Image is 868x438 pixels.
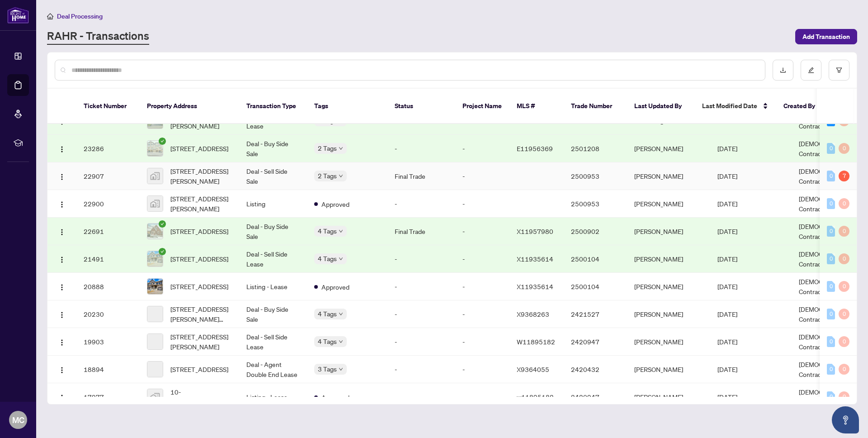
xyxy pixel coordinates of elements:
button: Logo [55,334,69,349]
td: - [455,245,509,273]
span: Add Transaction [802,29,850,44]
td: 22907 [76,162,140,190]
span: edit [808,67,814,73]
span: X11957980 [517,227,553,235]
div: 0 [839,143,849,154]
div: 0 [827,281,835,292]
span: check-circle [159,248,166,255]
span: [DEMOGRAPHIC_DATA] Contractor [799,195,868,213]
span: MC [12,414,24,426]
span: X9368263 [517,310,549,318]
span: [STREET_ADDRESS] [170,281,228,291]
div: 0 [839,281,849,292]
td: - [455,383,509,411]
span: [DEMOGRAPHIC_DATA] Contractor [799,305,868,323]
span: X9364055 [517,365,549,373]
td: Listing - Lease [239,273,307,300]
span: Deal Processing [57,12,103,20]
img: Logo [58,256,66,263]
th: Last Updated By [627,89,695,124]
td: - [455,190,509,218]
span: Last Modified Date [702,101,757,111]
div: 7 [839,171,849,181]
img: thumbnail-img [147,141,163,156]
th: Ticket Number [76,89,140,124]
td: [PERSON_NAME] [627,162,710,190]
span: down [339,229,343,233]
span: [STREET_ADDRESS] [170,254,228,264]
td: Listing - Lease [239,383,307,411]
td: - [387,190,455,218]
div: 0 [827,226,835,237]
a: RAHR - Transactions [47,29,149,45]
span: down [339,339,343,344]
span: Approved [321,392,349,402]
td: 2420432 [564,356,627,383]
button: Logo [55,362,69,376]
span: [DATE] [717,200,737,208]
td: - [455,162,509,190]
td: - [455,356,509,383]
td: [PERSON_NAME] [627,245,710,273]
td: - [455,328,509,356]
span: home [47,13,53,19]
span: filter [836,67,842,73]
img: thumbnail-img [147,168,163,184]
td: Deal - Buy Side Sale [239,218,307,245]
th: Created By [776,89,830,124]
div: 0 [827,143,835,154]
td: 2500953 [564,162,627,190]
td: - [387,356,455,383]
button: Logo [55,224,69,238]
span: [STREET_ADDRESS] [170,364,228,374]
span: 4 Tags [318,226,337,236]
td: [PERSON_NAME] [627,190,710,218]
button: Open asap [832,406,859,433]
span: down [339,367,343,371]
th: Property Address [140,89,239,124]
td: Deal - Buy Side Sale [239,300,307,328]
div: 0 [827,309,835,319]
img: Logo [58,284,66,291]
div: 0 [839,364,849,375]
span: w11895182 [517,393,554,401]
span: 2 Tags [318,143,337,153]
th: Trade Number [564,89,627,124]
span: 3 Tags [318,364,337,374]
div: 0 [839,309,849,319]
span: 4 Tags [318,253,337,264]
span: X11935614 [517,255,553,263]
img: Logo [58,311,66,319]
th: MLS # [509,89,564,124]
div: 0 [827,391,835,402]
div: 0 [839,336,849,347]
span: [DATE] [717,393,737,401]
img: thumbnail-img [147,389,163,405]
img: Logo [58,367,66,374]
img: thumbnail-img [147,224,163,239]
td: Final Trade [387,218,455,245]
td: 21491 [76,245,140,273]
span: [DEMOGRAPHIC_DATA] Contractor [799,139,868,157]
span: [DEMOGRAPHIC_DATA] Contractor [799,167,868,185]
td: Deal - Buy Side Sale [239,135,307,162]
span: [DATE] [717,365,737,373]
div: 0 [839,391,849,402]
span: 4 Tags [318,336,337,347]
span: down [339,146,343,151]
div: 0 [839,198,849,209]
img: thumbnail-img [147,251,163,267]
div: 0 [827,364,835,375]
th: Last Modified Date [695,89,776,124]
span: [DATE] [717,144,737,152]
button: Add Transaction [795,29,857,44]
td: 2421527 [564,300,627,328]
span: W11895182 [517,338,555,346]
span: [STREET_ADDRESS][PERSON_NAME] [170,194,232,214]
td: 2500104 [564,273,627,300]
td: [PERSON_NAME] [627,273,710,300]
td: [PERSON_NAME] [627,135,710,162]
span: 4 Tags [318,309,337,319]
div: 0 [827,253,835,264]
button: Logo [55,252,69,266]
